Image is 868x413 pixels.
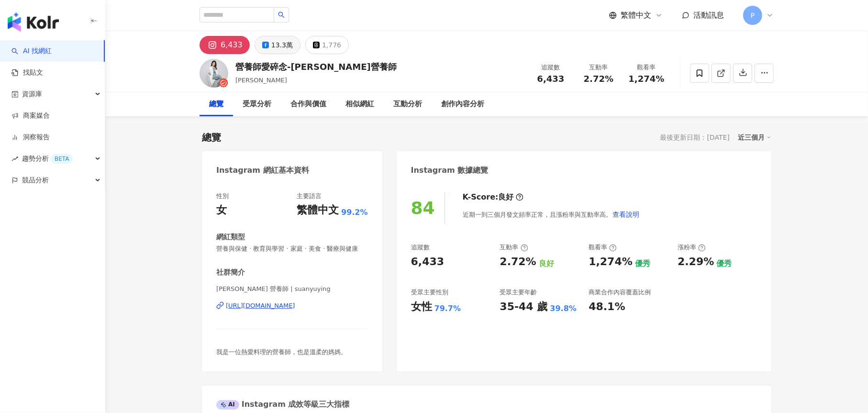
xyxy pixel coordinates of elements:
button: 13.3萬 [255,36,300,54]
div: 創作內容分析 [441,99,484,110]
span: 我是一位熱愛料理的營養師，也是溫柔的媽媽。 [216,348,347,356]
span: 營養與保健 · 教育與學習 · 家庭 · 美食 · 醫療與健康 [216,245,368,253]
img: logo [8,12,59,32]
div: 女性 [411,300,432,314]
a: 商案媒合 [11,111,50,121]
a: 找貼文 [11,68,43,78]
span: 活動訊息 [693,11,724,20]
span: 競品分析 [22,169,49,191]
div: 合作與價值 [290,99,326,110]
div: 漲粉率 [678,243,706,252]
div: Instagram 數據總覽 [411,165,489,176]
div: 13.3萬 [271,38,293,52]
div: 79.7% [434,303,461,314]
span: 6,433 [537,74,565,84]
div: 48.1% [589,300,625,314]
div: 2.29% [678,255,714,269]
div: 84 [411,198,435,218]
div: 觀看率 [628,63,665,72]
span: 趨勢分析 [22,148,73,169]
span: 99.2% [341,207,368,218]
div: BETA [51,154,73,164]
div: 社群簡介 [216,268,245,278]
span: search [278,11,285,18]
div: 追蹤數 [411,243,430,252]
div: 網紅類型 [216,232,245,242]
div: 良好 [539,258,554,269]
div: 性別 [216,192,229,201]
div: 受眾主要年齡 [500,288,537,297]
div: 1,776 [322,38,341,52]
div: 互動率 [500,243,528,252]
div: 互動率 [580,63,617,72]
span: 1,274% [629,74,665,84]
span: 繁體中文 [621,10,651,21]
span: P [751,10,755,21]
div: [URL][DOMAIN_NAME] [226,301,295,310]
div: 營養師愛碎念-[PERSON_NAME]營養師 [235,61,397,73]
div: Instagram 成效等級三大指標 [216,399,349,410]
span: rise [11,156,18,162]
div: K-Score : [463,192,523,202]
div: 優秀 [635,258,650,269]
div: 39.8% [550,303,577,314]
img: KOL Avatar [200,59,228,88]
a: searchAI 找網紅 [11,46,52,56]
div: 總覽 [202,131,221,144]
span: 查看說明 [612,211,639,218]
span: [PERSON_NAME] 營養師 | suanyuying [216,285,368,293]
div: 優秀 [716,258,732,269]
div: AI [216,400,239,410]
div: 良好 [499,192,514,202]
div: 相似網紅 [345,99,374,110]
button: 6,433 [200,36,250,54]
div: 繁體中文 [297,203,339,218]
div: 總覽 [209,99,223,110]
div: 互動分析 [393,99,422,110]
div: 商業合作內容覆蓋比例 [589,288,651,297]
div: 35-44 歲 [500,300,547,314]
div: 6,433 [221,38,243,52]
div: 2.72% [500,255,536,269]
a: 洞察報告 [11,133,50,142]
button: 1,776 [305,36,349,54]
span: [PERSON_NAME] [235,77,287,84]
div: 女 [216,203,227,218]
div: 受眾分析 [243,99,271,110]
a: [URL][DOMAIN_NAME] [216,301,368,310]
div: 近三個月 [738,131,771,144]
span: 資源庫 [22,83,42,105]
div: 受眾主要性別 [411,288,448,297]
div: 6,433 [411,255,445,269]
div: 近期一到三個月發文頻率正常，且漲粉率與互動率高。 [463,205,640,224]
span: 2.72% [584,74,613,84]
div: 觀看率 [589,243,617,252]
div: 追蹤數 [533,63,569,72]
div: 主要語言 [297,192,322,201]
button: 查看說明 [612,205,640,224]
div: 最後更新日期：[DATE] [660,134,730,141]
div: 1,274% [589,255,633,269]
div: Instagram 網紅基本資料 [216,165,309,176]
